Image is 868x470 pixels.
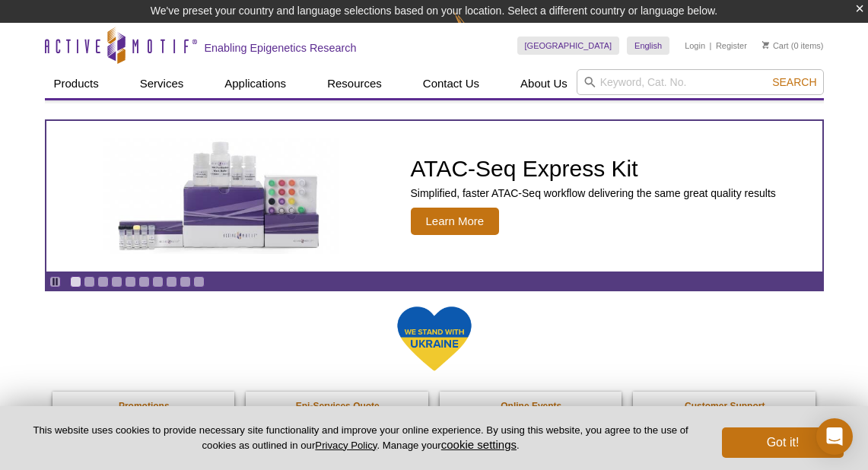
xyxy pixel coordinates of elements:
[768,75,821,89] button: Search
[577,69,824,95] input: Keyword, Cat. No.
[46,121,822,272] a: ATAC-Seq Express Kit ATAC-Seq Express Kit Simplified, faster ATAC-Seq workflow delivering the sam...
[762,40,789,51] a: Cart
[70,276,81,287] a: Go to slide 1
[710,37,712,55] li: |
[762,37,824,55] li: (0 items)
[215,69,295,98] a: Applications
[511,69,577,98] a: About Us
[816,418,853,455] div: Open Intercom Messenger
[633,392,817,421] a: Customer Support
[97,276,109,287] a: Go to slide 3
[318,69,391,98] a: Resources
[517,37,620,55] a: [GEOGRAPHIC_DATA]
[95,138,346,254] img: ATAC-Seq Express Kit
[119,401,170,411] strong: Promotions
[138,276,150,287] a: Go to slide 6
[454,11,494,47] img: Change Here
[46,121,822,272] article: ATAC-Seq Express Kit
[501,401,561,411] strong: Online Events
[166,276,177,287] a: Go to slide 8
[685,40,705,51] a: Login
[49,276,61,287] a: Toggle autoplay
[411,186,776,200] p: Simplified, faster ATAC-Seq workflow delivering the same great quality results
[414,69,488,98] a: Contact Us
[440,392,624,421] a: Online Events
[125,276,136,287] a: Go to slide 5
[627,37,669,55] a: English
[716,40,747,51] a: Register
[722,427,844,458] button: Got it!
[152,276,164,287] a: Go to slide 7
[193,276,205,287] a: Go to slide 10
[246,392,430,421] a: Epi-Services Quote
[45,69,108,98] a: Products
[411,157,776,180] h2: ATAC-Seq Express Kit
[315,440,377,451] a: Privacy Policy
[772,76,816,88] span: Search
[111,276,122,287] a: Go to slide 4
[685,401,765,411] strong: Customer Support
[52,392,237,421] a: Promotions
[205,41,357,55] h2: Enabling Epigenetics Research
[131,69,193,98] a: Services
[296,401,380,411] strong: Epi-Services Quote
[411,208,500,235] span: Learn More
[396,305,472,373] img: We Stand With Ukraine
[24,424,697,453] p: This website uses cookies to provide necessary site functionality and improve your online experie...
[762,41,769,49] img: Your Cart
[441,438,517,451] button: cookie settings
[84,276,95,287] a: Go to slide 2
[180,276,191,287] a: Go to slide 9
